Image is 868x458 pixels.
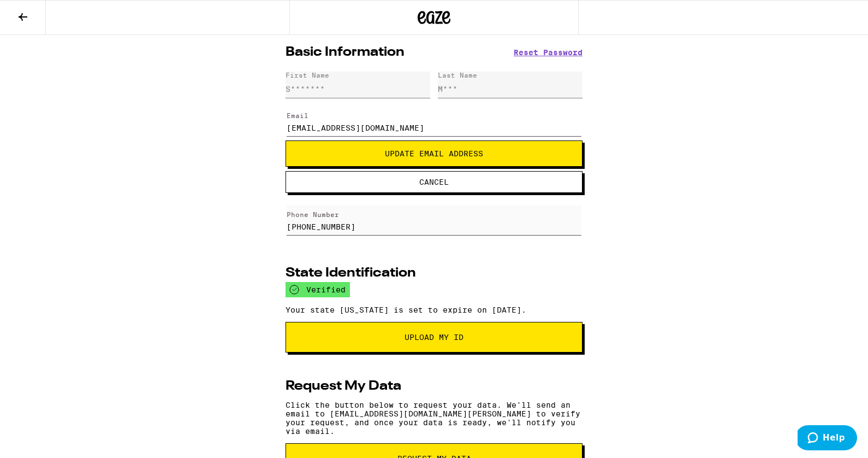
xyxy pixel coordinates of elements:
p: Click the button below to request your data. We'll send an email to [EMAIL_ADDRESS][DOMAIN_NAME][... [286,401,582,436]
h2: State Identification [286,267,416,280]
span: Upload My ID [405,333,463,341]
form: Edit Email Address [286,102,582,202]
h2: Request My Data [286,380,401,393]
iframe: Opens a widget where you can find more information [798,425,857,453]
div: verified [286,282,350,297]
div: First Name [286,72,329,79]
span: Update Email Address [385,150,483,157]
button: Update Email Address [286,140,582,167]
button: Cancel [286,171,582,193]
p: Your state [US_STATE] is set to expire on [DATE]. [286,306,582,314]
div: Last Name [438,72,477,79]
span: Cancel [419,178,449,186]
label: Email [287,112,308,119]
label: Phone Number [287,211,339,218]
button: Reset Password [514,49,582,56]
form: Edit Phone Number [286,202,582,240]
button: Upload My ID [286,322,582,353]
h2: Basic Information [286,46,405,59]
